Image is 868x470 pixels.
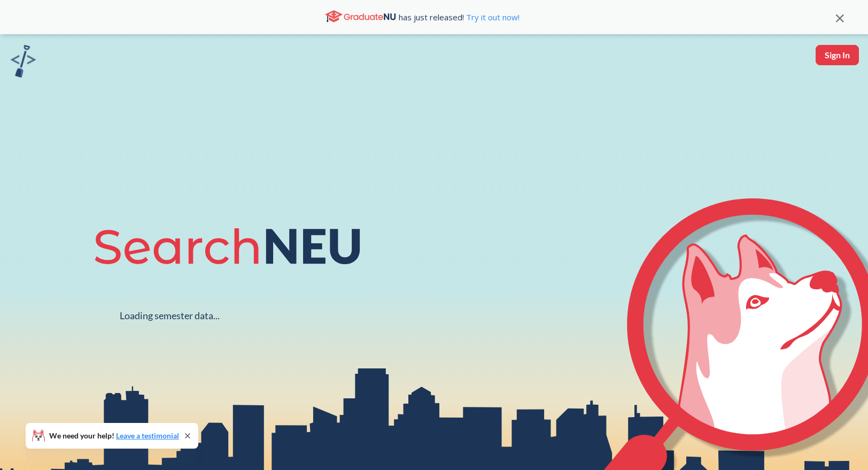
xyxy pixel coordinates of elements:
[116,431,179,440] a: Leave a testimonial
[464,12,520,22] a: Try it out now!
[816,45,859,65] button: Sign In
[399,11,520,23] span: has just released!
[49,432,179,440] span: We need your help!
[11,45,36,78] img: sandbox logo
[120,310,220,322] div: Loading semester data...
[11,45,36,81] a: sandbox logo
